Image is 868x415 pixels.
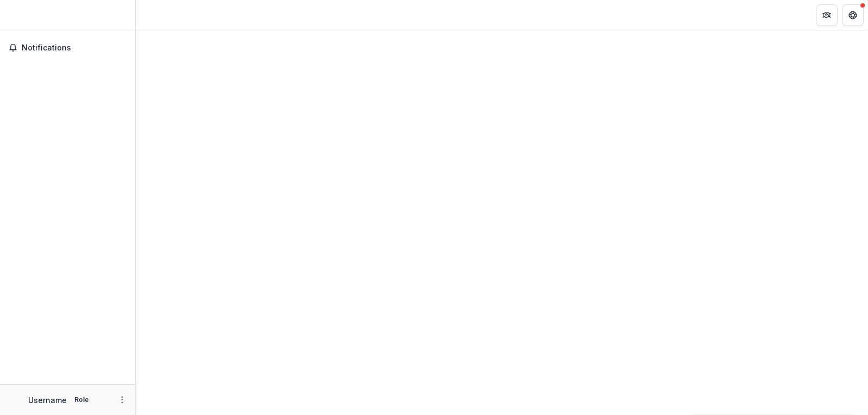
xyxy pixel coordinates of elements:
button: Partners [816,4,838,26]
button: Notifications [4,39,131,56]
span: Notifications [22,43,126,53]
button: More [116,393,129,406]
p: Role [71,395,92,405]
button: Get Help [842,4,864,26]
p: Username [28,394,67,406]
